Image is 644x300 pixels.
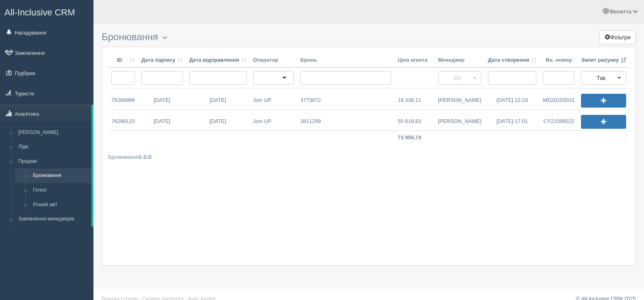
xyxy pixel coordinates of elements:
a: 3811299 [297,110,395,130]
div: Бронювання з [108,153,629,161]
a: [PERSON_NAME] [435,110,485,130]
a: 3773872 [297,88,395,109]
th: Ціна агента [395,53,435,68]
a: [DATE] [138,110,186,130]
a: Продажі [15,154,91,169]
th: Оператор [250,53,297,68]
a: [DATE] [186,88,250,109]
td: 73 956,74 [395,131,435,145]
a: Join UP [250,110,297,130]
a: Готелі [29,183,91,198]
a: Річний звіт [29,198,91,212]
a: Дата підпису [141,56,183,64]
a: [PERSON_NAME] [15,125,91,140]
b: 1-2 [139,154,146,160]
a: 76289123 [108,110,138,130]
a: [DATE] 17:01 [485,110,540,130]
h3: Бронювання [102,32,636,43]
a: Запит рахунку [581,56,626,64]
a: [DATE] 12:23 [485,88,540,109]
a: 18 338,11 [395,88,434,109]
span: Віолетта [610,9,631,15]
a: 55 618,63 [395,110,435,130]
th: Бронь [297,53,395,68]
a: ID [111,56,135,64]
b: 2 [149,154,152,160]
th: Вн. номер [540,53,578,68]
a: [DATE] [186,110,250,130]
a: Дата відправлення [189,56,247,64]
a: Бронювання [29,168,91,183]
span: Так [586,74,616,82]
button: Фільтри [599,30,636,44]
a: CY21095022 [540,110,578,130]
a: MD20105031 [540,88,578,109]
a: 76288999 [108,88,138,109]
a: Join UP [250,88,295,109]
a: All-Inclusive CRM [0,0,93,23]
button: Так [581,71,626,85]
a: Дата створення [488,56,537,64]
a: Замовлення менеджерів [15,212,91,227]
a: Ліди [15,140,91,154]
button: Усі [438,71,481,85]
span: Усі [443,74,471,82]
a: [DATE] [138,88,186,109]
th: Менеджер [435,53,485,68]
span: All-Inclusive CRM [4,7,75,17]
a: [PERSON_NAME] [435,88,485,109]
